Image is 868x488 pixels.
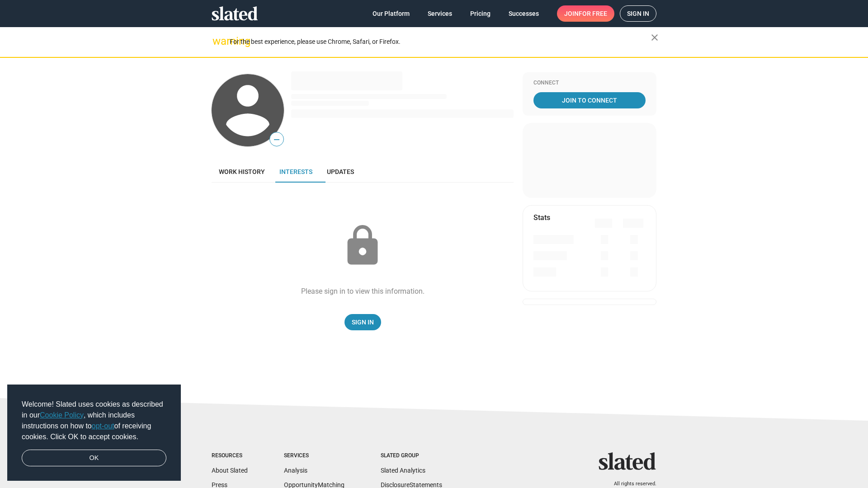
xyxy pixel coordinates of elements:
span: — [270,134,283,145]
span: Join [564,5,607,22]
span: Successes [509,5,539,22]
span: Updates [327,168,354,175]
mat-icon: close [649,32,660,43]
div: cookieconsent [7,385,181,481]
div: Services [284,452,344,460]
mat-icon: lock [340,223,385,268]
span: Join To Connect [535,92,644,108]
a: Work history [212,161,272,183]
a: Sign In [344,314,381,330]
span: Work history [219,168,265,175]
a: Updates [320,161,361,183]
a: Join To Connect [533,92,646,108]
span: Welcome! Slated uses cookies as described in our , which includes instructions on how to of recei... [22,399,166,442]
a: Slated Analytics [381,467,425,474]
a: Analysis [284,467,307,474]
mat-card-title: Stats [533,213,550,222]
a: dismiss cookie message [22,450,166,467]
div: Please sign in to view this information. [301,286,425,296]
a: Our Platform [365,5,417,22]
a: Cookie Policy [40,411,84,419]
mat-icon: warning [212,36,223,47]
span: Interests [279,168,312,175]
a: Joinfor free [557,5,614,22]
a: Services [420,5,459,22]
span: Services [428,5,452,22]
span: Sign In [352,314,374,330]
a: Interests [272,161,320,183]
a: Sign in [620,5,656,22]
div: Slated Group [381,452,442,460]
div: For the best experience, please use Chrome, Safari, or Firefox. [230,36,651,48]
a: opt-out [92,422,114,430]
div: Connect [533,80,646,87]
span: for free [579,5,607,22]
span: Pricing [470,5,491,22]
a: About Slated [212,467,248,474]
a: Successes [501,5,546,22]
a: Pricing [463,5,498,22]
span: Sign in [627,6,649,21]
div: Resources [212,452,248,460]
span: Our Platform [373,5,410,22]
